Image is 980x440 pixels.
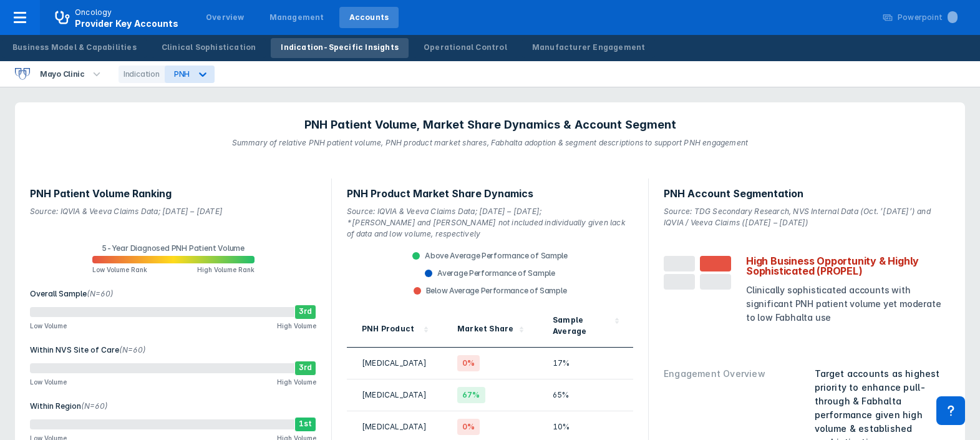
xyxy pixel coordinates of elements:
[349,12,389,23] div: Accounts
[12,42,137,53] div: Business Model & Capabilities
[277,378,316,386] div: High Volume
[304,117,676,132] h3: PNH Patient Volume, Market Share Dynamics & Account Segment
[414,286,567,296] div: Below Average Performance of Sample
[347,186,633,201] h4: PNH Product Market Share Dynamics
[92,266,147,273] div: Low Volume Rank
[294,361,316,376] div: 3rd
[362,355,427,371] div: [MEDICAL_DATA]
[271,38,409,58] a: Indication-Specific Insights
[260,7,334,28] a: Management
[746,283,950,325] div: Clinically sophisticated accounts with significant PNH patient volume yet moderate to low Fabhalt...
[664,186,950,201] h3: PNH Account Segmentation
[102,245,245,252] div: 5-Year Diagnosed PNH Patient Volume
[412,251,568,261] div: Above Average Performance of Sample
[119,66,165,83] div: Indication
[538,307,633,348] div: Sort
[294,417,316,432] div: 1st
[2,38,147,58] a: Business Model & Capabilities
[362,419,427,435] div: [MEDICAL_DATA]
[936,396,965,425] div: Contact Support
[197,266,255,273] div: High Volume Rank
[664,201,950,228] p: Source: TDG Secondary Research, NVS Internal Data (Oct. ’[DATE]’) and IQVIA / Veeva Claims ([DATE...
[281,42,399,53] div: Indication-Specific Insights
[362,323,414,337] div: PNH Product
[277,322,316,330] div: High Volume
[457,387,485,403] span: 67%
[269,12,324,23] div: Management
[30,322,67,330] div: Low Volume
[339,7,399,28] a: Accounts
[81,401,108,411] span: (N=60)
[232,132,749,149] p: Summary of relative PNH patient volume, PNH product market shares, Fabhalta adoption & segment de...
[206,12,245,23] div: Overview
[30,401,81,411] span: Within Region
[457,355,480,371] span: 0%
[174,69,190,79] div: PNH
[30,345,119,354] span: Within NVS Site of Care
[457,419,480,435] span: 0%
[362,387,427,403] div: [MEDICAL_DATA]
[30,201,316,217] p: Source: IQVIA & Veeva Claims Data; [DATE] – [DATE]
[162,42,256,53] div: Clinical Sophistication
[424,42,507,53] div: Operational Control
[347,307,442,348] div: Sort
[196,7,255,28] a: Overview
[457,323,513,337] div: Market Share
[553,419,618,435] div: 10%
[522,38,656,58] a: Manufacturer Engagement
[553,387,618,403] div: 65%
[425,268,555,278] div: Average Performance of Sample
[15,68,30,80] img: mayo-clinic
[294,305,316,320] div: 3rd
[75,7,112,18] p: Oncology
[30,378,67,386] div: Low Volume
[442,307,538,348] div: Sort
[553,355,618,371] div: 17%
[347,217,633,240] p: *[PERSON_NAME] and [PERSON_NAME] not included individually given lack of data and low volume, res...
[119,345,146,354] span: (N=60)
[152,38,266,58] a: Clinical Sophistication
[898,12,958,23] div: Powerpoint
[35,66,90,83] div: Mayo Clinic
[553,315,611,337] div: Sample Average
[87,289,114,298] span: (N=60)
[347,201,633,217] p: Source: IQVIA & Veeva Claims Data; [DATE] – [DATE];
[75,18,178,29] span: Provider Key Accounts
[532,42,646,53] div: Manufacturer Engagement
[414,38,517,58] a: Operational Control
[746,256,950,276] div: High Business Opportunity & Highly Sophisticated (PROPEL)
[30,289,87,298] span: Overall Sample
[30,186,316,201] h4: PNH Patient Volume Ranking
